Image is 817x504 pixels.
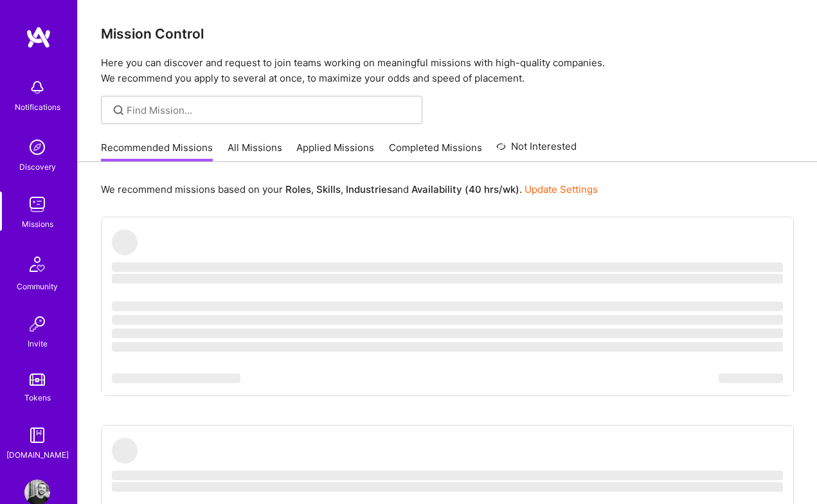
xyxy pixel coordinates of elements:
[6,448,69,462] div: [DOMAIN_NAME]
[17,280,58,293] div: Community
[101,55,794,86] p: Here you can discover and request to join teams working on meaningful missions with high-quality ...
[111,103,126,118] i: icon SearchGrey
[22,249,53,280] img: Community
[15,100,60,114] div: Notifications
[101,183,598,196] p: We recommend missions based on your , , and .
[496,139,577,162] a: Not Interested
[101,141,213,162] a: Recommended Missions
[30,373,45,386] img: tokens
[26,26,51,49] img: logo
[389,141,482,162] a: Completed Missions
[24,422,50,448] img: guide book
[127,104,413,117] input: Find Mission...
[24,391,51,404] div: Tokens
[28,337,48,350] div: Invite
[24,192,50,217] img: teamwork
[411,183,519,195] b: Availability (40 hrs/wk)
[22,217,53,231] div: Missions
[24,134,50,160] img: discovery
[316,183,341,195] b: Skills
[24,75,50,100] img: bell
[228,141,282,162] a: All Missions
[101,26,794,42] h3: Mission Control
[24,311,50,337] img: Invite
[285,183,311,195] b: Roles
[346,183,392,195] b: Industries
[19,160,56,174] div: Discovery
[296,141,374,162] a: Applied Missions
[525,183,598,195] a: Update Settings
